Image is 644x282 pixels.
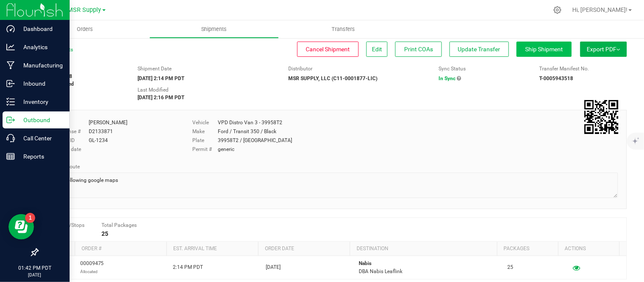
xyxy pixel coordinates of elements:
[4,264,66,272] p: 01:42 PM PDT
[321,25,367,33] span: Transfers
[404,46,433,53] span: Print COAs
[192,137,218,144] label: Plate
[218,145,234,153] div: generic
[173,263,203,271] span: 2:14 PM PDT
[101,230,108,237] strong: 25
[80,268,104,276] p: Allocated
[25,213,35,223] iframe: Resource center unread badge
[4,272,66,278] p: [DATE]
[6,61,15,70] inline-svg: Manufacturing
[166,242,258,256] th: Est. arrival time
[218,137,292,144] div: 39958T2 / [GEOGRAPHIC_DATA]
[306,46,350,53] span: Cancel Shipment
[580,42,627,57] button: Export PDF
[266,263,281,271] span: [DATE]
[190,25,239,33] span: Shipments
[89,119,127,126] div: [PERSON_NAME]
[89,137,108,144] div: GL-1234
[20,20,149,38] a: Orders
[439,75,456,81] span: In Sync
[138,65,172,73] label: Shipment Date
[37,65,125,73] span: Shipment #
[138,86,169,94] label: Last Modified
[439,65,466,73] label: Sync Status
[258,242,350,256] th: Order date
[395,42,442,57] button: Print COAs
[15,42,66,52] p: Analytics
[585,100,619,134] qrcode: 20250917-008
[15,97,66,107] p: Inventory
[359,268,498,276] p: DBA Nabis Leaflink
[450,42,509,57] button: Update Transfer
[526,46,563,53] span: Ship Shipment
[75,242,166,256] th: Order #
[279,20,408,38] a: Transfers
[517,42,572,57] button: Ship Shipment
[8,214,34,240] iframe: Resource center
[101,222,137,228] span: Total Packages
[15,115,66,125] p: Outbound
[587,46,620,53] span: Export PDF
[192,145,218,153] label: Permit #
[6,116,15,124] inline-svg: Outbound
[6,134,15,142] inline-svg: Call Center
[149,20,278,38] a: Shipments
[6,43,15,51] inline-svg: Analytics
[138,95,185,101] strong: [DATE] 2:16 PM PDT
[15,60,66,70] p: Manufacturing
[192,128,218,135] label: Make
[15,151,66,162] p: Reports
[458,46,501,53] span: Update Transfer
[366,42,388,57] button: Edit
[68,6,101,14] span: MSR Supply
[15,78,66,89] p: Inbound
[89,128,113,135] div: D2133871
[508,263,514,271] span: 25
[540,65,589,73] label: Transfer Manifest No.
[372,46,382,53] span: Edit
[585,100,619,134] img: Scan me!
[6,98,15,106] inline-svg: Inventory
[350,242,497,256] th: Destination
[540,75,574,81] strong: T-0005943518
[558,242,619,256] th: Actions
[288,75,377,81] strong: MSR SUPPLY, LLC (C11-0001877-LIC)
[297,42,359,57] button: Cancel Shipment
[573,6,628,13] span: Hi, [PERSON_NAME]!
[218,128,276,135] div: Ford / Transit 350 / Black
[288,65,312,73] label: Distributor
[552,6,563,14] div: Manage settings
[15,24,66,34] p: Dashboard
[359,260,498,268] p: Nabis
[6,152,15,161] inline-svg: Reports
[218,119,282,126] div: VPD Distro Van 3 - 39958T2
[497,242,558,256] th: Packages
[6,25,15,33] inline-svg: Dashboard
[192,119,218,126] label: Vehicle
[15,133,66,143] p: Call Center
[138,75,185,81] strong: [DATE] 2:14 PM PDT
[80,260,104,276] span: 00009475
[65,25,104,33] span: Orders
[6,79,15,88] inline-svg: Inbound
